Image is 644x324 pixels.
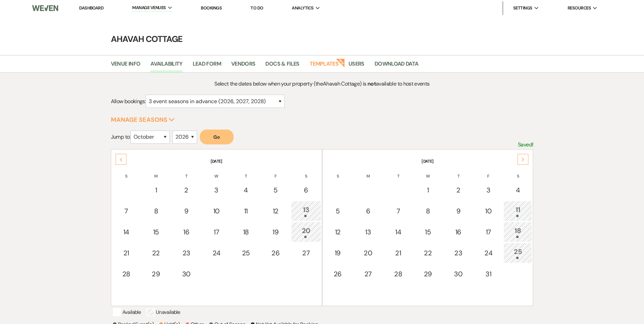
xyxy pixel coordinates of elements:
a: Dashboard [79,5,103,11]
th: [DATE] [323,150,532,164]
p: Unavailable [146,308,180,316]
div: 13 [295,205,317,217]
div: 9 [447,206,470,216]
th: M [141,165,171,179]
div: 30 [175,269,198,279]
p: Available [113,308,141,316]
a: Bookings [201,5,222,11]
th: F [474,165,503,179]
div: 6 [357,206,379,216]
a: Users [349,60,364,72]
div: 8 [417,206,439,216]
h4: Ahavah Cottage [79,33,566,45]
span: Jump to: [111,133,130,140]
div: 16 [447,227,470,237]
div: 3 [478,185,499,195]
div: 7 [116,206,137,216]
div: 9 [175,206,198,216]
a: Vendors [231,60,256,72]
strong: not [367,80,376,87]
th: W [413,165,443,179]
div: 19 [265,227,287,237]
th: W [202,165,231,179]
div: 21 [387,248,409,258]
div: 17 [478,227,499,237]
div: 20 [295,226,317,238]
a: Templates [310,60,338,72]
div: 29 [145,269,167,279]
th: S [112,165,141,179]
span: Allow bookings: [111,98,146,105]
div: 22 [145,248,167,258]
div: 4 [235,185,257,195]
span: Manage Venues [132,4,166,11]
div: 13 [357,227,379,237]
div: 4 [507,185,528,195]
button: Manage Seasons [111,117,175,123]
div: 26 [327,269,349,279]
div: 2 [175,185,198,195]
div: 2 [447,185,470,195]
div: 8 [145,206,167,216]
div: 31 [478,269,499,279]
a: Docs & Files [265,60,299,72]
span: Settings [513,5,532,11]
a: Download Data [375,60,419,72]
div: 7 [387,206,409,216]
div: 24 [478,248,499,258]
th: T [171,165,201,179]
div: 15 [417,227,439,237]
th: S [503,165,532,179]
div: 16 [175,227,198,237]
th: T [384,165,412,179]
div: 6 [295,185,317,195]
strong: New [336,58,345,67]
div: 12 [265,206,287,216]
a: Lead Form [193,60,221,72]
div: 26 [265,248,287,258]
div: 18 [507,226,528,238]
div: 5 [265,185,287,195]
a: Venue Info [111,60,141,72]
div: 30 [447,269,470,279]
div: 12 [327,227,349,237]
div: 21 [116,248,137,258]
a: To Do [251,5,263,11]
a: Availability [150,60,182,72]
div: 5 [327,206,349,216]
div: 27 [295,248,317,258]
div: 25 [507,247,528,259]
div: 17 [206,227,227,237]
div: 24 [206,248,227,258]
th: M [353,165,383,179]
div: 20 [357,248,379,258]
div: 11 [507,205,528,217]
th: S [291,165,321,179]
th: S [323,165,353,179]
div: 1 [417,185,439,195]
div: 28 [387,269,409,279]
th: [DATE] [112,150,321,164]
th: T [443,165,473,179]
div: 27 [357,269,379,279]
div: 28 [116,269,137,279]
div: 10 [478,206,499,216]
div: 23 [175,248,198,258]
img: Weven Logo [32,1,58,15]
div: 11 [235,206,257,216]
div: 23 [447,248,470,258]
span: Resources [568,5,591,11]
span: Analytics [292,5,313,11]
p: Select the dates below when your property (the Ahavah Cottage ) is available to host events [164,79,480,88]
div: 14 [387,227,409,237]
button: Go [200,130,234,144]
div: 25 [235,248,257,258]
div: 19 [327,248,349,258]
th: T [232,165,260,179]
div: 14 [116,227,137,237]
div: 3 [206,185,227,195]
div: 1 [145,185,167,195]
div: 10 [206,206,227,216]
div: 29 [417,269,439,279]
div: 22 [417,248,439,258]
